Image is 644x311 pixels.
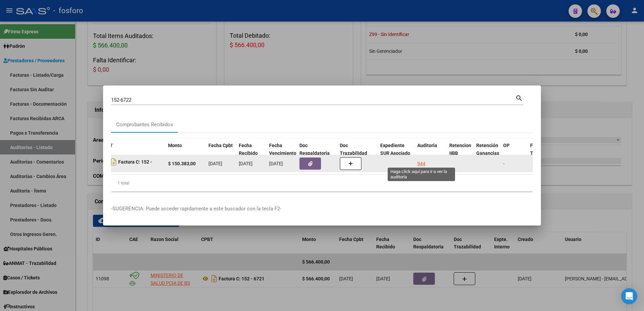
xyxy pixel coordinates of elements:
span: OP [503,143,510,148]
span: Doc Respaldatoria [299,143,330,156]
datatable-header-cell: Retención Ganancias [474,138,501,168]
div: Open Intercom Messenger [621,288,637,304]
datatable-header-cell: Expediente SUR Asociado [378,138,415,168]
span: Doc Trazabilidad [340,143,367,156]
span: Retención Ganancias [476,143,499,156]
datatable-header-cell: Fecha Cpbt [206,138,236,168]
datatable-header-cell: Fecha Transferido [527,138,565,168]
span: Expediente SUR Asociado [380,143,410,156]
strong: Factura C: 152 - 6722 [101,159,152,174]
datatable-header-cell: Doc Trazabilidad [337,138,378,168]
span: Fecha Cpbt [208,143,233,148]
span: [DATE] [269,161,283,166]
p: -SUGERENCIA: Puede acceder rapidamente a este buscador con la tecla F2- [111,205,533,213]
span: Fecha Vencimiento [269,143,296,156]
datatable-header-cell: CPBT [98,138,165,168]
span: Auditoria [417,143,437,148]
div: 1 total [111,175,533,192]
datatable-header-cell: Monto [165,138,206,168]
strong: $ 150.383,00 [168,161,196,166]
span: Fecha Recibido [239,143,258,156]
datatable-header-cell: Auditoria [415,138,447,168]
mat-icon: search [515,94,523,102]
span: - [503,161,505,166]
datatable-header-cell: Doc Respaldatoria [297,138,337,168]
datatable-header-cell: Retencion IIBB [447,138,474,168]
span: [DATE] [239,161,253,166]
datatable-header-cell: Fecha Recibido [236,138,266,168]
div: Comprobantes Recibidos [116,121,173,129]
span: Retencion IIBB [449,143,471,156]
span: [DATE] [208,161,222,166]
span: Monto [168,143,182,148]
span: Fecha Transferido [530,143,555,156]
datatable-header-cell: Fecha Vencimiento [266,138,297,168]
i: Descargar documento [109,157,118,167]
div: 944 [417,160,425,168]
datatable-header-cell: OP [501,138,527,168]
